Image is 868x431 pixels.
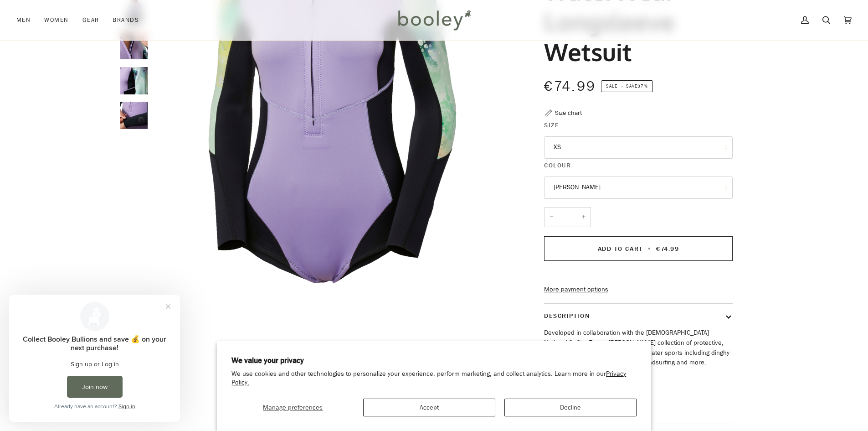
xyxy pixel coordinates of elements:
[576,207,591,228] button: +
[44,16,68,25] span: Women
[544,304,733,328] button: Description
[544,77,596,96] span: €74.99
[645,244,654,253] span: •
[363,399,495,416] button: Accept
[231,370,637,387] p: We use cookies and other technologies to personalize your experience, perform marketing, and coll...
[544,207,591,228] input: Quantity
[544,120,559,130] span: Size
[637,83,647,89] span: 37%
[120,67,148,94] img: Helly Hansen Women's Waterwear Longsleeve Wetsuit - Booley Galway
[544,328,733,368] p: Developed in collaboration with the [DEMOGRAPHIC_DATA] National Sailing Team, [PERSON_NAME] colle...
[120,102,148,129] img: Helly Hansen Women's Waterwear Longsleeve Wetsuit - Booley Galway
[555,108,582,118] div: Size chart
[263,403,323,412] span: Manage preferences
[82,16,99,25] span: Gear
[231,399,354,416] button: Manage preferences
[231,356,637,366] h2: We value your privacy
[504,399,637,416] button: Decline
[606,83,617,89] span: Sale
[598,244,643,253] span: Add to Cart
[544,285,733,295] a: More payment options
[544,136,733,159] button: XS
[120,32,148,59] img: Helly Hansen Women's Waterwear Longsleeve Wetsuit - Booley Galway
[544,207,559,228] button: −
[544,236,733,261] button: Add to Cart • €74.99
[619,83,626,89] em: •
[656,244,679,253] span: €74.99
[113,16,139,25] span: Brands
[601,80,653,92] span: Save
[9,295,180,422] iframe: Loyalty program pop-up with offers and actions
[544,177,733,199] button: [PERSON_NAME]
[394,7,474,33] img: Booley
[231,369,626,387] a: Privacy Policy.
[544,161,571,170] span: Colour
[16,16,31,25] span: Men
